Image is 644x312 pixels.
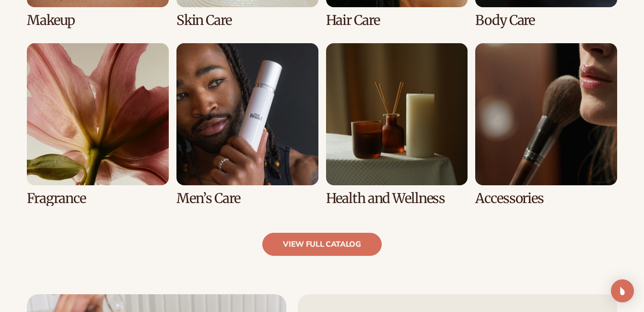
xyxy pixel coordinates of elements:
[27,43,169,206] div: 5 / 8
[262,233,382,256] a: view full catalog
[176,13,318,28] h3: Skin Care
[326,43,468,206] div: 7 / 8
[27,13,169,28] h3: Makeup
[176,43,318,206] div: 6 / 8
[326,13,468,28] h3: Hair Care
[475,13,617,28] h3: Body Care
[475,43,617,206] div: 8 / 8
[611,279,634,302] div: Open Intercom Messenger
